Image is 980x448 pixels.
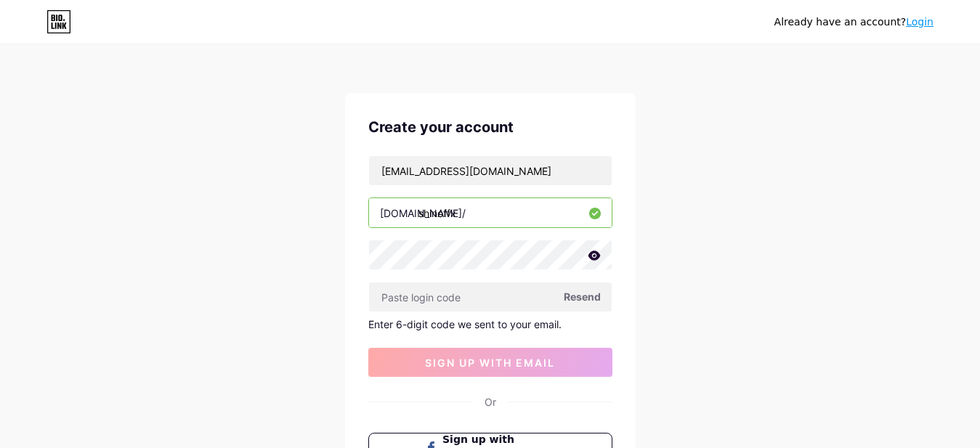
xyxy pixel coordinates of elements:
div: [DOMAIN_NAME]/ [380,205,466,221]
span: Resend [564,289,601,304]
input: Email [369,156,612,185]
div: Or [485,394,496,410]
button: sign up with email [368,348,612,377]
div: Enter 6-digit code we sent to your email. [368,318,612,330]
a: Login [906,16,934,28]
input: username [369,198,612,227]
div: Already have an account? [774,15,934,30]
span: sign up with email [425,357,555,369]
div: Create your account [368,116,612,138]
input: Paste login code [369,282,612,311]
